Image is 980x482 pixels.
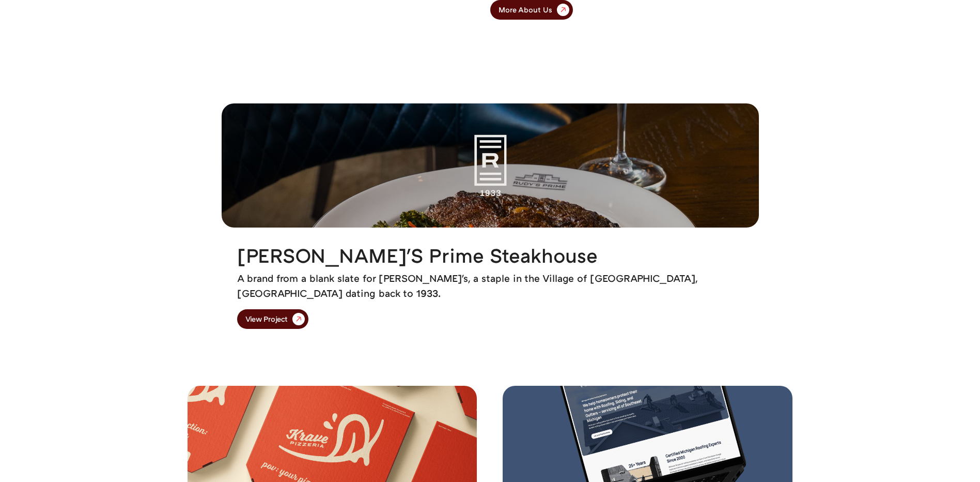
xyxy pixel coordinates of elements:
[237,243,598,267] h2: [PERSON_NAME]'s Prime Steakhouse
[245,315,288,323] div: View Project
[237,309,308,329] a: View Project
[237,271,743,301] p: A brand from a blank slate for [PERSON_NAME]'s, a staple in the Village of [GEOGRAPHIC_DATA], [GE...
[499,6,552,13] div: More About Us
